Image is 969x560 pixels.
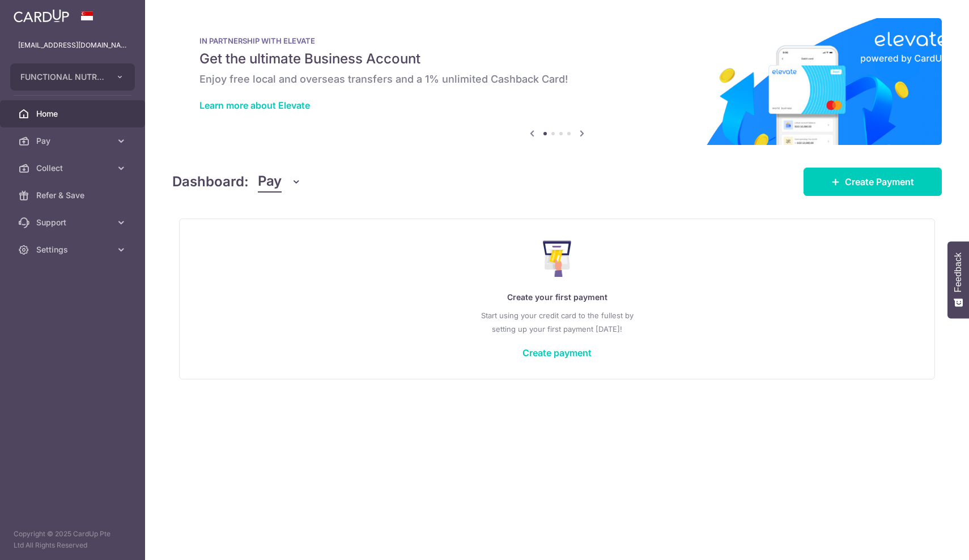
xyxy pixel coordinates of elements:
img: CardUp [14,9,69,23]
span: Pay [36,135,111,147]
img: Make Payment [543,241,572,277]
span: Refer & Save [36,190,111,201]
span: Support [36,217,111,228]
iframe: Opens a widget where you can find more information [896,526,958,554]
p: IN PARTNERSHIP WITH ELEVATE [199,36,915,45]
p: [EMAIL_ADDRESS][DOMAIN_NAME] [18,40,127,51]
h4: Dashboard: [172,172,249,192]
span: Feedback [953,253,963,292]
h6: Enjoy free local and overseas transfers and a 1% unlimited Cashback Card! [199,72,915,86]
span: Settings [36,244,111,255]
a: Create Payment [804,168,942,196]
span: Pay [258,171,282,193]
a: Learn more about Elevate [199,100,310,111]
span: Home [36,108,111,119]
p: Start using your credit card to the fullest by setting up your first payment [DATE]! [202,309,912,336]
span: FUNCTIONAL NUTRITION WELLNESS PTE. LTD. [20,71,104,83]
button: Feedback - Show survey [947,241,969,318]
span: Create Payment [845,175,914,189]
h5: Get the ultimate Business Account [199,50,915,68]
button: Pay [258,171,301,193]
button: FUNCTIONAL NUTRITION WELLNESS PTE. LTD. [10,63,135,91]
span: Collect [36,163,111,174]
a: Create payment [522,347,592,358]
p: Create your first payment [202,290,912,304]
img: Renovation banner [172,18,942,145]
